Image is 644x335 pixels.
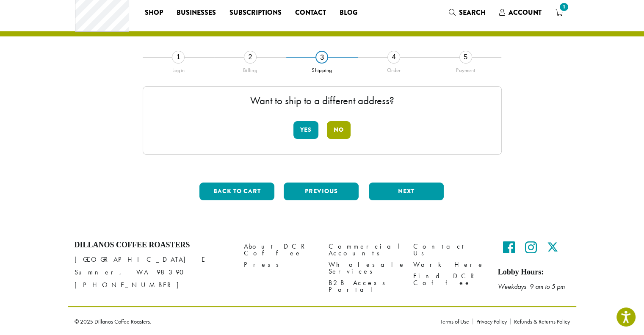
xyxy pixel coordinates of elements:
button: Back to cart [199,183,274,200]
em: Weekdays 9 am to 5 pm [498,282,565,291]
button: Previous [284,183,359,200]
a: Find DCR Coffee [413,270,485,288]
div: Payment [430,64,502,74]
span: 1 [558,1,569,13]
a: Contact Us [413,241,485,259]
a: Shop [138,6,170,19]
h5: Lobby Hours: [498,268,570,277]
div: 1 [172,51,185,64]
div: 5 [459,51,472,64]
button: Yes [293,121,318,139]
a: Commercial Accounts [329,241,401,259]
a: Terms of Use [440,318,473,324]
div: 4 [387,51,400,64]
a: About DCR Coffee [244,241,316,259]
a: Press [244,259,316,270]
div: 3 [315,51,328,64]
a: B2B Access Portal [329,277,401,295]
a: Search [442,6,492,19]
p: © 2025 Dillanos Coffee Roasters. [75,318,428,324]
a: Refunds & Returns Policy [510,318,570,324]
span: Subscriptions [229,8,282,18]
div: Login [143,64,215,74]
span: Search [459,8,486,17]
span: Contact [295,8,326,18]
div: Billing [214,64,286,74]
button: No [327,121,351,139]
div: Shipping [286,64,358,74]
span: Blog [340,8,357,18]
a: Work Here [413,259,485,270]
p: [GEOGRAPHIC_DATA] E Sumner, WA 98390 [PHONE_NUMBER] [75,253,231,291]
a: Wholesale Services [329,259,401,277]
div: 2 [244,51,257,64]
button: Next [369,183,444,200]
span: Account [509,8,542,17]
span: Shop [145,8,163,18]
h4: Dillanos Coffee Roasters [75,241,231,250]
a: Privacy Policy [473,318,510,324]
div: Order [358,64,430,74]
p: Want to ship to a different address? [152,95,493,106]
span: Businesses [177,8,216,18]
